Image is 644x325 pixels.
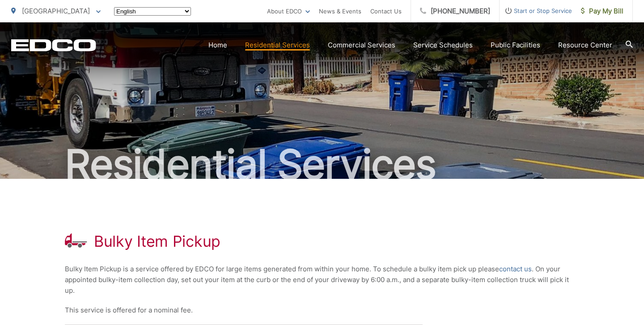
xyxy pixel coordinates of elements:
[491,40,540,51] a: Public Facilities
[114,7,191,16] select: Select a language
[499,264,532,274] a: contact us
[581,6,623,17] span: Pay My Bill
[208,40,227,51] a: Home
[22,7,90,15] span: [GEOGRAPHIC_DATA]
[370,6,402,17] a: Contact Us
[267,6,310,17] a: About EDCO
[413,40,473,51] a: Service Schedules
[558,40,612,51] a: Resource Center
[319,6,361,17] a: News & Events
[65,305,579,316] p: This service is offered for a nominal fee.
[11,142,633,187] h2: Residential Services
[11,39,96,51] a: EDCD logo. Return to the homepage.
[328,40,395,51] a: Commercial Services
[65,264,579,296] p: Bulky Item Pickup is a service offered by EDCO for large items generated from within your home. T...
[94,232,220,250] h1: Bulky Item Pickup
[245,40,310,51] a: Residential Services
